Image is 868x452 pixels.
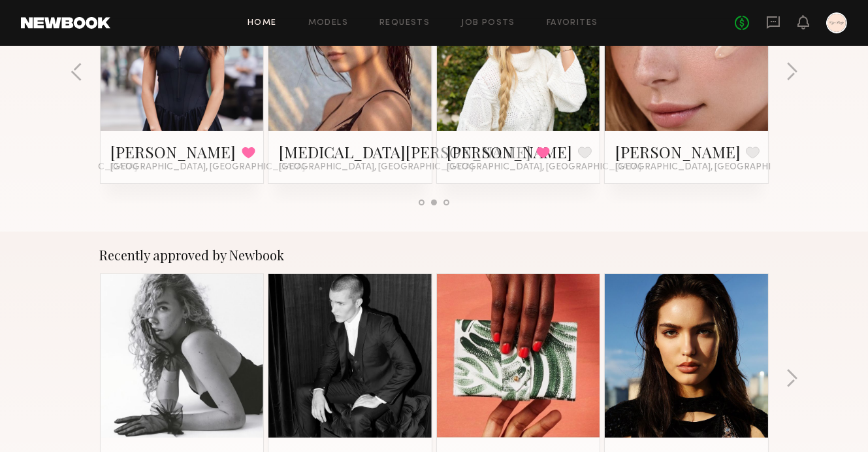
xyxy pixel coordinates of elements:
span: [GEOGRAPHIC_DATA], [GEOGRAPHIC_DATA] [111,162,306,173]
a: Home [248,19,277,27]
span: [GEOGRAPHIC_DATA], [GEOGRAPHIC_DATA] [447,162,642,173]
span: [GEOGRAPHIC_DATA], [GEOGRAPHIC_DATA] [615,162,810,173]
a: [MEDICAL_DATA][PERSON_NAME] [279,141,531,162]
a: Favorites [547,19,598,27]
a: [PERSON_NAME] [111,141,236,162]
a: Models [308,19,348,27]
a: Requests [379,19,430,27]
a: [PERSON_NAME] [615,141,741,162]
a: [PERSON_NAME] [447,141,573,162]
a: Job Posts [461,19,515,27]
div: Recently approved by Newbook [100,247,769,263]
span: [GEOGRAPHIC_DATA], [GEOGRAPHIC_DATA] [279,162,474,173]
